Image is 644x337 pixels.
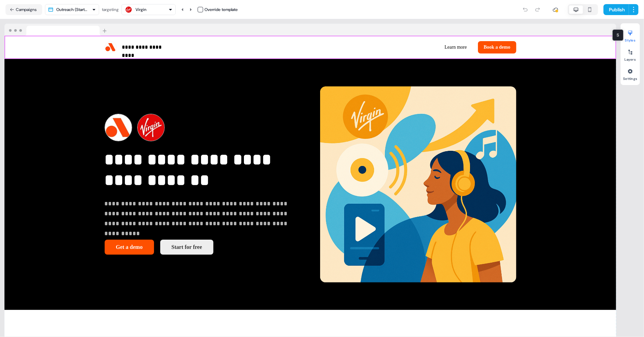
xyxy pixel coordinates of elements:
button: Book a demo [478,41,516,53]
div: Override template [204,6,238,13]
button: Virgin [121,4,176,15]
button: Settings [621,66,640,81]
button: Get a demo [105,240,154,255]
img: Image [320,86,516,282]
div: Virgin [136,6,147,13]
div: Outreach (Starter) [56,6,89,13]
button: Publish [604,4,629,15]
img: Browser topbar [4,24,110,36]
button: Layers [621,47,640,62]
div: Get a demoStart for free [105,240,301,255]
div: S [612,29,624,41]
button: Learn more [439,41,472,53]
button: Start for free [160,240,213,255]
div: Learn moreBook a demo [313,41,516,53]
button: Campaigns [5,4,42,15]
button: Styles [621,27,640,43]
div: targeting [102,6,119,13]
